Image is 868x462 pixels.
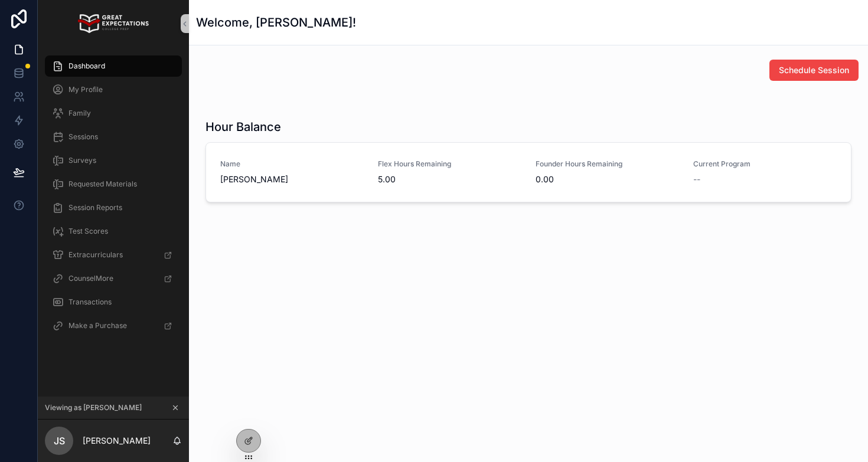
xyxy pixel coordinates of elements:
[693,159,837,169] span: Current Program
[68,85,103,94] span: My Profile
[205,119,281,135] h1: Hour Balance
[68,203,122,212] span: Session Reports
[45,79,182,100] a: My Profile
[45,221,182,242] a: Test Scores
[68,250,123,260] span: Extracurriculars
[45,173,182,195] a: Requested Materials
[68,321,127,330] span: Make a Purchase
[68,274,113,283] span: CounselMore
[45,126,182,148] a: Sessions
[378,159,521,169] span: Flex Hours Remaining
[68,227,108,236] span: Test Scores
[45,197,182,218] a: Session Reports
[220,173,364,185] span: [PERSON_NAME]
[45,268,182,289] a: CounselMore
[45,55,182,77] a: Dashboard
[45,315,182,336] a: Make a Purchase
[196,14,356,31] h1: Welcome, [PERSON_NAME]!
[54,434,65,448] span: JS
[38,47,189,352] div: scrollable content
[45,291,182,313] a: Transactions
[68,132,98,142] span: Sessions
[45,403,142,412] span: Viewing as [PERSON_NAME]
[693,173,700,185] span: --
[83,435,151,447] p: [PERSON_NAME]
[536,173,679,185] span: 0.00
[68,156,96,165] span: Surveys
[68,61,105,71] span: Dashboard
[68,179,137,189] span: Requested Materials
[68,109,91,118] span: Family
[45,103,182,124] a: Family
[220,159,364,169] span: Name
[378,173,521,185] span: 5.00
[769,60,859,81] button: Schedule Session
[536,159,679,169] span: Founder Hours Remaining
[779,64,849,76] span: Schedule Session
[45,244,182,266] a: Extracurriculars
[78,14,148,33] img: App logo
[68,297,112,307] span: Transactions
[45,150,182,171] a: Surveys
